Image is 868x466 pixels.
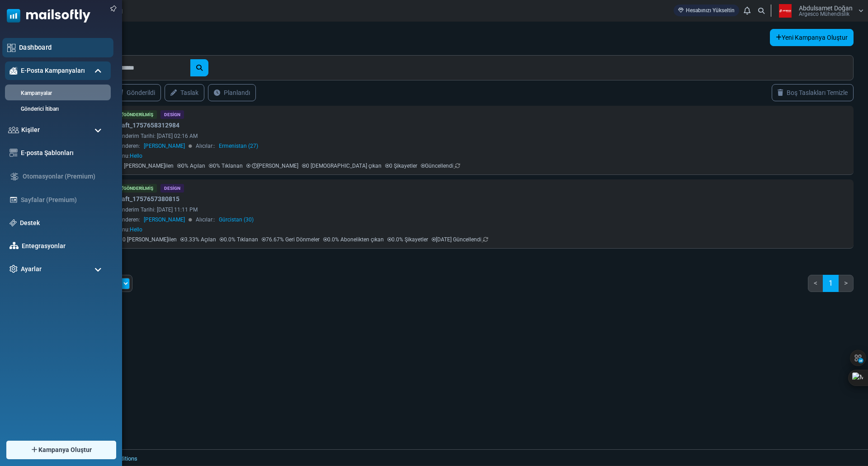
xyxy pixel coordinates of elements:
[808,275,854,299] nav: Page
[209,162,243,170] p: 0% Tıklanan
[799,5,853,11] span: Abdulsamet Doğan
[115,235,177,244] p: 30 [PERSON_NAME]ilen
[9,67,18,75] img: campaigns-icon-active.png
[674,5,739,16] a: Hesabınızı Yükseltin
[823,275,839,292] a: 1
[115,152,142,160] div: Konu:
[9,196,18,204] img: landing_pages.svg
[772,84,854,101] a: Boş Taslakları Temizle
[387,235,428,244] p: 0.0% Şikayetler
[116,77,181,89] a: Menu item - Industrial Systems
[5,105,108,113] a: Gönderici İtibarı
[144,216,185,224] span: [PERSON_NAME]
[36,250,103,264] h1: Level Sensor
[38,445,92,455] span: Kampanya Oluştur
[144,142,185,150] span: [PERSON_NAME]
[184,77,219,89] a: Menu item - Contact
[421,162,460,170] p: Güncellendi
[774,4,863,18] a: User Logo Abdulsamet Doğan Argesco Mühendislik
[219,216,254,224] a: Gürcistan (30)
[21,148,106,158] a: E-posta Şablonları
[5,89,108,97] a: Kampanyalar
[29,449,868,466] footer: 2025
[36,409,253,409] table: divider
[115,121,179,130] a: Draft_1757658312984
[19,42,108,52] a: Dashboard
[20,218,106,228] a: Destek
[9,171,19,182] img: workflow.svg
[246,162,298,170] p: [PERSON_NAME]
[180,235,216,244] p: 3.33% Açılan
[22,241,106,251] a: Entegrasyonlar
[115,142,737,150] div: Gönderen: Alıcılar::
[177,162,205,170] p: 0% Açılan
[220,235,258,244] p: 0.0% Tıklanan
[323,235,384,244] p: 0.0% Abonelikten çıkan
[115,132,737,140] div: Gönderim Tarihi: [DATE] 02:16 AM
[302,162,382,170] p: 0 [DEMOGRAPHIC_DATA] çıkan
[21,264,42,274] span: Ayarlar
[9,149,18,157] img: email-templates-icon.svg
[160,184,184,193] div: Design
[9,219,17,226] img: support-icon.svg
[9,265,18,273] img: settings-icon.svg
[36,205,253,206] table: divider
[115,206,737,214] div: Gönderim Tarihi: [DATE] 11:11 PM
[36,215,253,241] p: As Argesco Engineering, we specialize in supplying high-quality equipment for the LPG sector. Our...
[432,235,488,244] p: [DATE] Güncellendi
[21,66,85,75] span: E-Posta Kampanyaları
[208,84,256,101] a: Planlandı
[130,153,142,159] span: Hello
[115,226,142,234] div: Konu:
[799,11,849,17] span: Argesco Mühendislik
[774,4,797,18] img: User Logo
[8,127,19,133] img: contacts-icon.svg
[21,125,40,135] span: Kişiler
[115,184,157,193] div: Gönderilmiş
[7,43,16,52] img: dashboard-icon.svg
[115,162,174,170] p: 0 [PERSON_NAME]ilen
[71,77,114,89] a: Menu item - Hom Page
[160,110,184,119] div: Design
[36,77,253,89] div: menu
[770,29,854,46] a: Yeni Kampanya Oluştur
[111,84,161,101] a: Gönderildi
[130,226,142,233] span: Hello
[219,142,258,150] a: Ermenistan (27)
[115,110,157,119] div: Gönderilmiş
[115,194,179,204] a: Draft_1757657380815
[115,216,737,224] div: Gönderen: Alıcılar::
[385,162,417,170] p: 0 Şikayetler
[165,84,204,101] a: Taslak
[262,235,320,244] p: 76.67% Geri Dönmeler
